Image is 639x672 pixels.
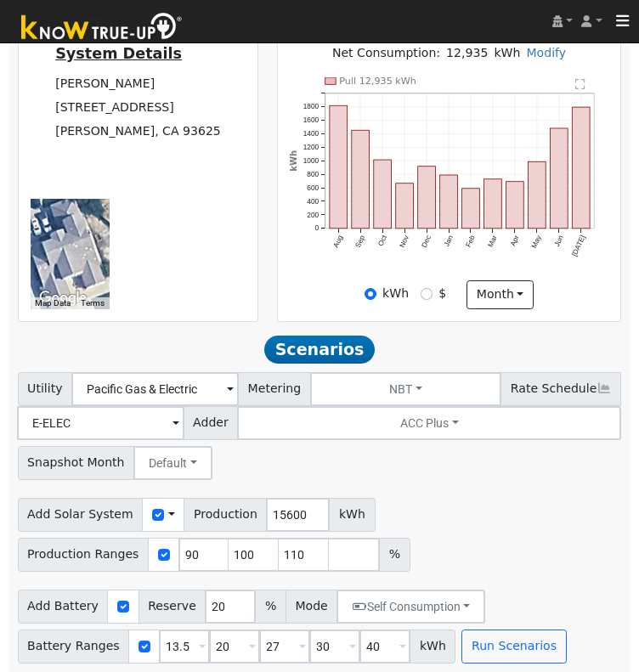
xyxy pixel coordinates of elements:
input: kWh [365,288,376,300]
button: ACC Plus [237,406,621,440]
span: Add Solar System [18,498,144,532]
span: Metering [238,372,311,406]
td: kWh [491,41,523,65]
span: Mode [286,590,337,624]
span: Production Ranges [18,538,149,572]
rect: onclick="" [374,160,392,229]
text: 0 [314,224,319,233]
rect: onclick="" [418,167,436,229]
a: Open this area in Google Maps (opens a new window) [35,287,91,309]
button: Run Scenarios [461,630,566,664]
label: $ [438,285,446,302]
input: $ [421,288,433,300]
button: Self Consumption [336,590,485,624]
text: 800 [307,170,319,178]
text: Mar [486,234,499,248]
a: Terms [81,298,105,308]
span: Battery Ranges [18,630,130,664]
text: 1800 [303,102,319,110]
text: 1000 [303,156,319,165]
rect: onclick="" [352,130,370,229]
rect: onclick="" [484,179,502,229]
a: Modify [526,46,566,59]
button: Default [133,446,212,480]
button: month [467,280,534,309]
text: Jan [442,234,455,248]
rect: onclick="" [440,175,458,229]
img: Google [35,287,91,309]
text: 400 [307,197,319,206]
text: Oct [376,234,388,248]
span: kWh [329,498,375,532]
td: 12,935 [444,41,491,65]
text: 1400 [303,129,319,138]
text: 1200 [303,143,319,151]
text: 1600 [303,116,319,124]
text: Feb [464,234,477,249]
rect: onclick="" [506,182,524,229]
button: NBT [310,372,502,406]
text: 200 [307,211,319,219]
span: Utility [18,372,73,406]
rect: onclick="" [529,162,546,229]
rect: onclick="" [462,189,480,229]
span: % [379,538,410,572]
label: kWh [382,285,409,302]
button: Toggle navigation [607,9,639,33]
text:  [575,78,585,90]
button: Map Data [35,297,71,309]
text: Pull 12,935 kWh [339,76,416,87]
text: [DATE] [570,234,587,258]
span: Snapshot Month [18,446,135,480]
span: Adder [184,406,239,440]
td: Net Consumption: [329,41,443,65]
td: [PERSON_NAME] [53,72,224,96]
td: [STREET_ADDRESS] [53,96,224,120]
text: Sep [353,234,366,249]
rect: onclick="" [330,105,348,229]
text: Dec [420,234,433,250]
td: [PERSON_NAME], CA 93625 [53,120,224,144]
text: kWh [289,150,298,172]
text: Jun [552,234,565,248]
img: Know True-Up [13,9,191,48]
span: % [255,590,286,624]
span: Add Battery [18,590,109,624]
span: Rate Schedule [500,372,621,406]
text: Apr [508,234,521,247]
rect: onclick="" [551,128,568,229]
rect: onclick="" [573,107,591,229]
text: Nov [398,234,411,249]
text: May [529,234,543,250]
input: Select a Rate Schedule [17,406,184,440]
span: kWh [410,630,455,664]
span: Reserve [139,590,206,624]
text: Aug [331,234,344,249]
span: Scenarios [264,336,374,363]
text: 600 [307,184,319,192]
input: Select a Utility [71,372,239,406]
rect: onclick="" [396,184,414,229]
u: System Details [55,45,182,62]
span: Production [184,498,267,532]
